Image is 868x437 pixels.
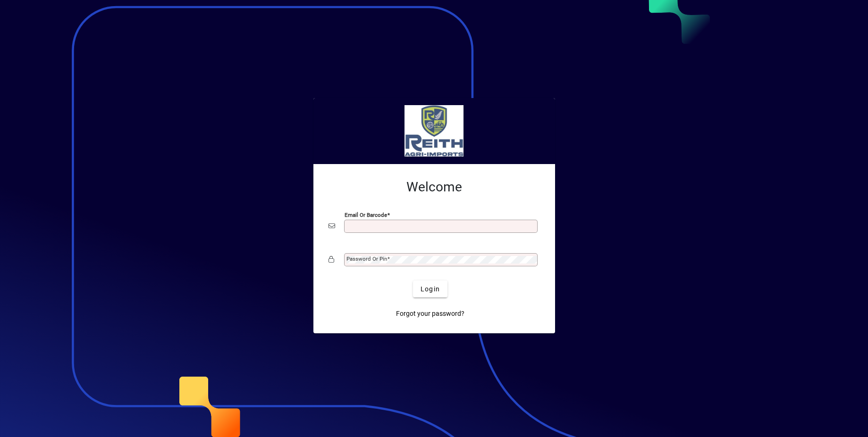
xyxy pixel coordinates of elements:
[396,309,464,319] span: Forgot your password?
[346,256,387,262] mat-label: Password or Pin
[392,305,468,322] a: Forgot your password?
[413,280,447,297] button: Login
[329,179,540,195] h2: Welcome
[421,284,440,294] span: Login
[345,212,387,218] mat-label: Email or Barcode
